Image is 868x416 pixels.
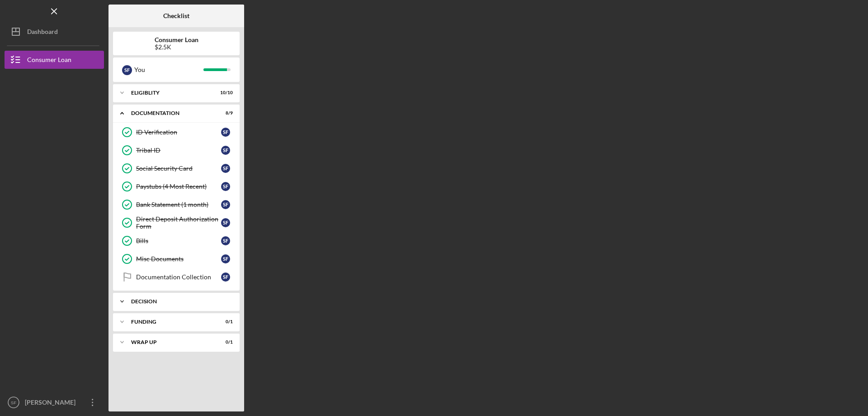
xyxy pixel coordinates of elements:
[221,200,230,209] div: S F
[11,400,16,405] text: SF
[136,165,221,172] div: Social Security Card
[134,62,203,77] div: You
[5,23,104,41] button: Dashboard
[136,215,221,230] div: Direct Deposit Authorization Form
[136,255,221,263] div: Misc Documents
[221,254,230,263] div: S F
[5,51,104,69] button: Consumer Loan
[27,51,71,71] div: Consumer Loan
[163,12,189,19] b: Checklist
[136,147,221,154] div: Tribal ID
[221,164,230,173] div: S F
[118,159,235,177] a: Social Security CardSF
[118,250,235,268] a: Misc DocumentsSF
[136,237,221,244] div: Bills
[221,236,230,245] div: S F
[131,339,210,345] div: Wrap up
[118,214,235,232] a: Direct Deposit Authorization FormSF
[118,141,235,159] a: Tribal IDSF
[217,90,233,96] div: 10 / 10
[221,273,230,282] div: S F
[118,232,235,250] a: BillsSF
[155,36,198,43] b: Consumer Loan
[221,182,230,191] div: S F
[221,128,230,137] div: S F
[155,43,198,51] div: $2.5K
[122,65,132,75] div: S F
[217,339,233,345] div: 0 / 1
[118,123,235,141] a: ID VerificationSF
[217,110,233,116] div: 8 / 9
[131,319,210,325] div: Funding
[221,218,230,227] div: S F
[131,299,228,304] div: Decision
[27,23,58,43] div: Dashboard
[5,393,104,411] button: SF[PERSON_NAME]
[23,393,81,414] div: [PERSON_NAME]
[136,201,221,208] div: Bank Statement (1 month)
[221,146,230,155] div: S F
[136,129,221,136] div: ID Verification
[131,110,210,116] div: Documentation
[118,196,235,214] a: Bank Statement (1 month)SF
[217,319,233,325] div: 0 / 1
[136,273,221,281] div: Documentation Collection
[136,183,221,190] div: Paystubs (4 Most Recent)
[118,177,235,196] a: Paystubs (4 Most Recent)SF
[131,90,210,96] div: Eligiblity
[118,268,235,286] a: Documentation CollectionSF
